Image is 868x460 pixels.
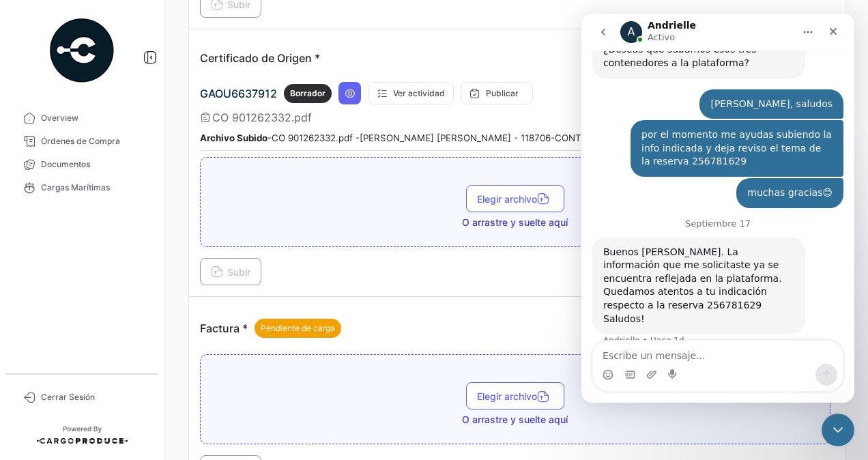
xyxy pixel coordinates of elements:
span: Pendiente de carga [261,322,335,334]
button: Publicar [461,82,533,104]
a: Cargas Marítimas [11,176,153,199]
iframe: Intercom live chat [822,414,854,446]
span: Elegir archivo [477,390,553,402]
span: CO 901262332.pdf [212,111,312,124]
span: Documentos [41,158,147,171]
span: Overview [41,112,147,124]
a: Documentos [11,153,153,176]
span: Cargas Marítimas [41,182,147,194]
b: Archivo Subido [200,132,267,143]
img: powered-by.png [48,16,116,85]
p: Factura * [200,319,341,338]
span: GAOU6637912 [200,87,277,100]
button: Subir [200,258,261,285]
span: Subir [211,266,250,278]
button: Ver actividad [368,82,454,104]
button: Elegir archivo [466,382,564,409]
span: Elegir archivo [477,193,553,205]
small: - CO 901262332.pdf - [PERSON_NAME] [PERSON_NAME] - 118706-CONTROLADORA [PERSON_NAME] DE CV [DATE]... [200,132,800,143]
iframe: Intercom live chat [581,14,854,403]
a: Overview [11,106,153,130]
span: O arrastre y suelte aquí [462,413,568,427]
span: O arrastre y suelte aquí [462,216,568,229]
span: Cerrar Sesión [41,391,147,403]
button: Elegir archivo [466,185,564,212]
a: Órdenes de Compra [11,130,153,153]
span: Borrador [290,87,325,100]
span: Órdenes de Compra [41,135,147,147]
p: Certificado de Origen * [200,51,320,65]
